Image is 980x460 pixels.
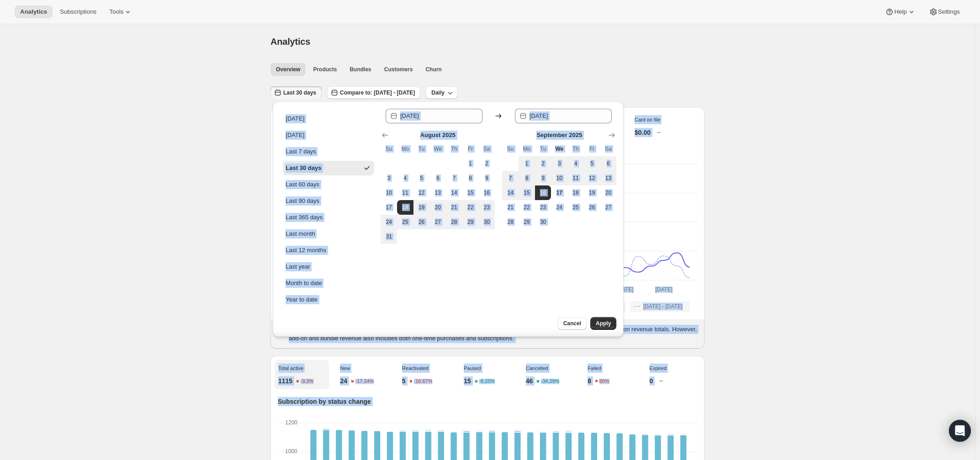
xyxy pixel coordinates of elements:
button: Thursday September 18 2025 [567,185,584,200]
p: 0 [650,376,653,386]
rect: New-1 1 [400,431,406,432]
p: 8 [588,376,591,386]
button: Last month [283,227,374,241]
rect: Expired-6 0 [680,423,686,424]
button: Wednesday September 3 2025 [551,156,567,171]
p: 46 [526,376,533,386]
span: We [433,145,442,153]
rect: Expired-6 0 [349,423,355,424]
text: 60% [599,379,609,384]
span: 26 [588,204,597,211]
th: Friday [584,142,600,156]
span: 1 [522,160,531,167]
span: 5 [588,160,597,167]
button: Cancel [558,317,587,330]
span: 23 [539,204,548,211]
rect: Expired-6 0 [438,423,444,424]
button: Friday September 12 2025 [584,171,600,185]
button: Sunday September 14 2025 [502,185,519,200]
th: Saturday [600,142,617,156]
button: Tuesday September 9 2025 [535,171,551,185]
button: Saturday September 27 2025 [600,200,617,215]
span: 28 [506,218,515,226]
span: 15 [466,189,475,196]
button: Thursday August 28 2025 [446,215,462,229]
span: Tu [417,145,426,153]
div: Last 30 days [286,164,321,173]
rect: Expired-6 0 [604,423,610,424]
button: Help [879,5,921,18]
rect: Expired-6 0 [323,423,329,424]
span: 16 [539,189,548,196]
rect: Expired-6 0 [425,423,431,424]
div: [DATE] [286,131,304,140]
span: 21 [506,204,515,211]
button: Monday September 29 2025 [519,215,535,229]
button: Sunday August 31 2025 [381,229,397,244]
rect: Expired-6 0 [578,423,584,424]
span: 1 [466,160,475,167]
span: Tu [539,145,548,153]
rect: Expired-6 0 [502,423,508,424]
button: Last 30 days [270,86,322,99]
span: 25 [401,218,410,226]
button: Tuesday September 30 2025 [535,215,551,229]
th: Tuesday [535,142,551,156]
button: Friday September 26 2025 [584,200,600,215]
button: Monday August 4 2025 [397,171,413,185]
button: Wednesday August 6 2025 [429,171,446,185]
button: Show next month, October 2025 [605,129,618,142]
text: [DATE] [655,286,673,293]
span: 22 [466,204,475,211]
div: [DATE] [286,114,304,123]
th: Monday [397,142,413,156]
p: 15 [464,376,471,386]
button: Tuesday August 19 2025 [413,200,430,215]
span: Failed [588,365,601,371]
button: End of range Tuesday September 16 2025 [535,185,551,200]
rect: New-1 3 [489,431,495,432]
button: Tuesday September 23 2025 [535,200,551,215]
text: -17.24% [355,379,374,384]
button: Thursday September 25 2025 [567,200,584,215]
button: Tuesday August 26 2025 [413,215,430,229]
button: Settings [923,5,965,18]
text: 1200 [285,419,297,426]
button: Friday August 22 2025 [462,200,479,215]
span: 28 [450,218,459,226]
text: -6.25% [479,379,495,384]
span: 3 [384,174,393,182]
span: 11 [571,174,580,182]
button: Saturday September 20 2025 [600,185,617,200]
button: Friday September 19 2025 [584,185,600,200]
button: Show previous month, July 2025 [379,129,392,142]
button: Saturday September 6 2025 [600,156,617,171]
span: 18 [401,204,410,211]
button: Year to date [283,292,374,307]
span: 31 [384,233,393,240]
button: Start of range Monday August 18 2025 [397,200,413,215]
span: 30 [482,218,492,226]
span: 22 [522,204,531,211]
p: Subscription by status change [278,397,697,406]
div: Year to date [286,295,318,304]
rect: New-1 1 [680,434,686,435]
span: 20 [604,189,613,196]
th: Tuesday [413,142,430,156]
span: 8 [522,174,531,182]
rect: New-1 1 [438,431,444,432]
p: 5 [402,376,406,386]
div: Last 365 days [286,213,323,222]
span: Su [506,145,515,153]
rect: Expired-6 0 [566,423,572,424]
span: Th [450,145,459,153]
th: Sunday [502,142,519,156]
button: Sunday August 24 2025 [381,215,397,229]
button: Friday August 1 2025 [462,156,479,171]
div: Last 12 months [286,246,326,255]
span: 4 [571,160,580,167]
text: 1000 [285,448,297,455]
span: New [340,365,350,371]
th: Thursday [446,142,462,156]
span: 2 [539,160,548,167]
